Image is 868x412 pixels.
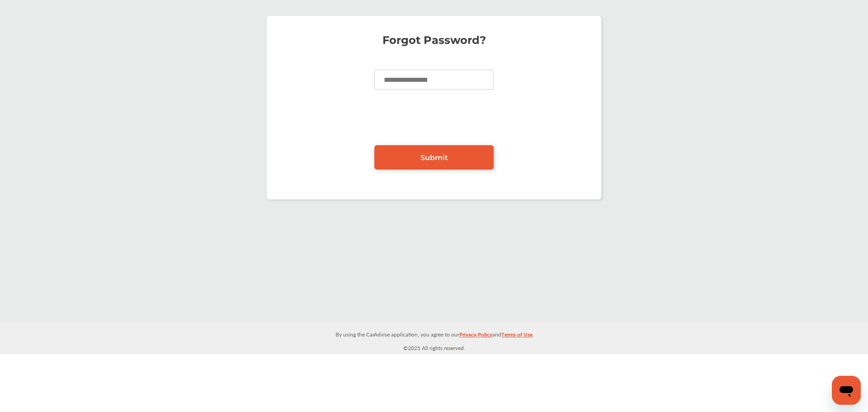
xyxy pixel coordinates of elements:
[420,153,448,162] span: Submit
[365,103,503,138] iframe: reCAPTCHA
[501,329,533,343] a: Terms of Use
[459,329,492,343] a: Privacy Policy
[276,36,592,45] p: Forgot Password?
[374,145,494,170] a: Submit
[832,376,861,405] iframe: Button to launch messaging window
